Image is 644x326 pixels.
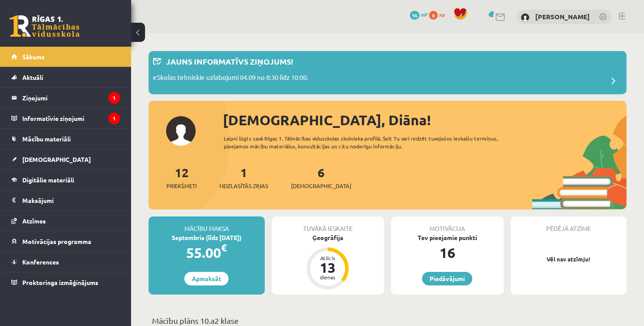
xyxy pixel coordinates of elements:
span: [DEMOGRAPHIC_DATA] [22,155,91,163]
div: Tev pieejamie punkti [391,233,504,242]
i: 1 [108,113,120,124]
span: Priekšmeti [166,182,197,190]
div: Laipni lūgts savā Rīgas 1. Tālmācības vidusskolas skolnieka profilā. Šeit Tu vari redzēt tuvojošo... [224,134,510,150]
a: 0 xp [429,11,449,18]
a: Digitālie materiāli [11,170,120,190]
div: Atlicis [315,255,341,261]
legend: Maksājumi [22,190,120,210]
img: Diāna Matašova [521,13,530,22]
div: 55.00 [149,242,265,263]
span: 0 [429,11,438,20]
p: Vēl nav atzīmju! [515,255,623,264]
a: Aktuāli [11,67,120,87]
span: Konferences [22,258,59,266]
span: Mācību materiāli [22,135,71,143]
span: Motivācijas programma [22,237,91,245]
span: € [221,241,227,254]
a: 16 mP [410,11,428,18]
div: Ģeogrāfija [272,233,384,242]
span: Sākums [22,53,45,61]
a: Apmaksāt [184,272,229,285]
a: Jauns informatīvs ziņojums! eSkolas tehniskie uzlabojumi 04.09 no 8:30 līdz 10:00. [153,55,622,90]
div: Mācību maksa [149,216,265,233]
a: Motivācijas programma [11,231,120,251]
a: Informatīvie ziņojumi1 [11,108,120,128]
a: Konferences [11,252,120,272]
div: Pēdējā atzīme [511,216,627,233]
a: Ziņojumi1 [11,88,120,108]
div: [DEMOGRAPHIC_DATA], Diāna! [223,110,627,130]
a: Atzīmes [11,211,120,231]
a: [PERSON_NAME] [535,12,590,21]
a: Proktoringa izmēģinājums [11,272,120,292]
span: [DEMOGRAPHIC_DATA] [291,182,351,190]
span: mP [421,11,428,18]
span: Atzīmes [22,217,46,225]
a: [DEMOGRAPHIC_DATA] [11,149,120,169]
a: 6[DEMOGRAPHIC_DATA] [291,165,351,190]
a: Maksājumi [11,190,120,210]
a: 1Neizlasītās ziņas [219,165,268,190]
legend: Ziņojumi [22,88,120,108]
legend: Informatīvie ziņojumi [22,108,120,128]
span: Digitālie materiāli [22,176,74,184]
span: xp [439,11,445,18]
div: Septembris (līdz [DATE]) [149,233,265,242]
div: dienas [315,275,341,280]
div: Tuvākā ieskaite [272,216,384,233]
p: Jauns informatīvs ziņojums! [166,55,293,67]
div: 16 [391,242,504,263]
div: Motivācija [391,216,504,233]
a: Ģeogrāfija Atlicis 13 dienas [272,233,384,291]
a: 12Priekšmeti [166,165,197,190]
i: 1 [108,92,120,104]
span: Aktuāli [22,73,43,81]
span: Proktoringa izmēģinājums [22,278,98,286]
a: Sākums [11,47,120,67]
p: eSkolas tehniskie uzlabojumi 04.09 no 8:30 līdz 10:00. [153,72,308,85]
a: Mācību materiāli [11,129,120,149]
a: Piedāvājumi [422,272,472,285]
a: Rīgas 1. Tālmācības vidusskola [10,15,80,37]
div: 13 [315,261,341,275]
span: Neizlasītās ziņas [219,182,268,190]
span: 16 [410,11,419,20]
